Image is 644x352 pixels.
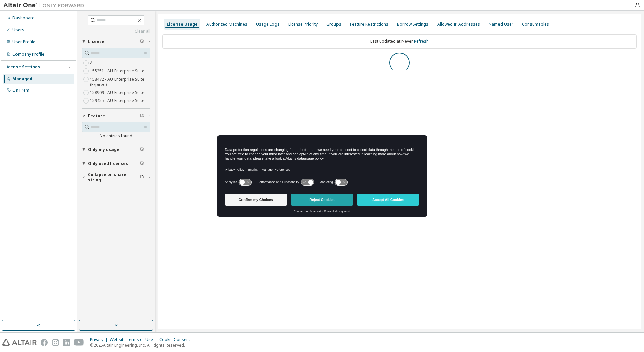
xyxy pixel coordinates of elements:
[88,147,119,152] span: Only my usage
[63,339,70,346] img: linkedin.svg
[350,22,388,27] div: Feature Restrictions
[414,38,429,44] a: Refresh
[90,75,150,89] label: 158472 - AU Enterprise Suite (Expired)
[3,2,88,9] img: Altair One
[12,39,35,45] div: User Profile
[82,29,150,34] a: Clear all
[82,34,150,49] button: License
[326,22,341,27] div: Groups
[52,339,59,346] img: instagram.svg
[4,64,40,70] div: License Settings
[88,172,140,183] span: Collapse on share string
[2,339,37,346] img: altair_logo.svg
[12,27,24,33] div: Users
[167,22,198,27] div: License Usage
[12,76,32,82] div: Managed
[90,342,194,348] p: © 2025 Altair Engineering, Inc. All Rights Reserved.
[90,67,146,75] label: 155251 - AU Enterprise Suite
[140,175,144,180] span: Clear filter
[489,22,513,27] div: Named User
[74,339,84,346] img: youtube.svg
[12,88,29,93] div: On Prem
[140,161,144,166] span: Clear filter
[82,156,150,171] button: Only used licenses
[82,170,150,185] button: Collapse on share string
[437,22,480,27] div: Allowed IP Addresses
[12,15,35,21] div: Dashboard
[288,22,318,27] div: License Priority
[90,97,146,105] label: 159455 - AU Enterprise Suite
[110,337,159,342] div: Website Terms of Use
[82,109,150,123] button: Feature
[90,89,146,97] label: 158909 - AU Enterprise Suite
[88,39,104,45] span: License
[162,34,637,49] div: Last updated at: Never
[522,22,549,27] div: Consumables
[12,52,44,57] div: Company Profile
[90,59,96,67] label: All
[140,39,144,45] span: Clear filter
[206,22,247,27] div: Authorized Machines
[41,339,48,346] img: facebook.svg
[159,337,194,342] div: Cookie Consent
[88,113,105,119] span: Feature
[140,147,144,152] span: Clear filter
[140,113,144,119] span: Clear filter
[90,337,110,342] div: Privacy
[82,142,150,157] button: Only my usage
[256,22,280,27] div: Usage Logs
[82,133,150,139] div: No entries found
[397,22,428,27] div: Borrow Settings
[88,161,128,166] span: Only used licenses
